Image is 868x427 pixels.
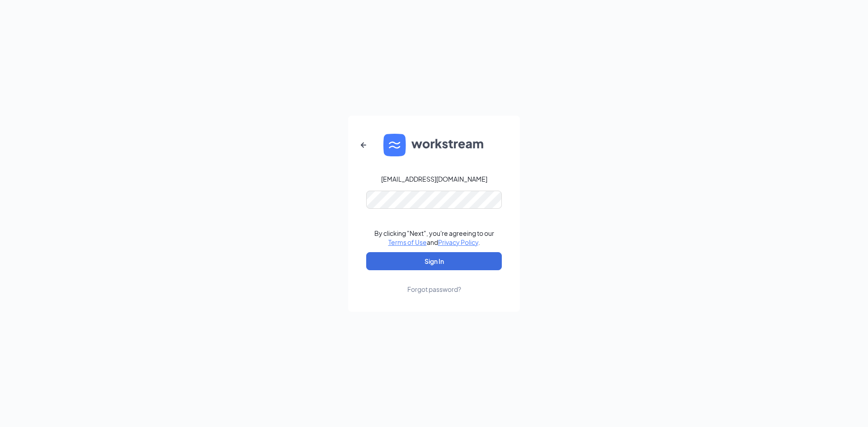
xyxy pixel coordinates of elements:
[438,238,478,246] a: Privacy Policy
[381,174,487,183] div: [EMAIL_ADDRESS][DOMAIN_NAME]
[407,270,461,294] a: Forgot password?
[383,134,485,156] img: WS logo and Workstream text
[353,134,374,156] button: ArrowLeftNew
[358,140,369,150] svg: ArrowLeftNew
[374,229,494,247] div: By clicking "Next", you're agreeing to our and .
[407,285,461,294] div: Forgot password?
[366,252,502,270] button: Sign In
[388,238,427,246] a: Terms of Use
